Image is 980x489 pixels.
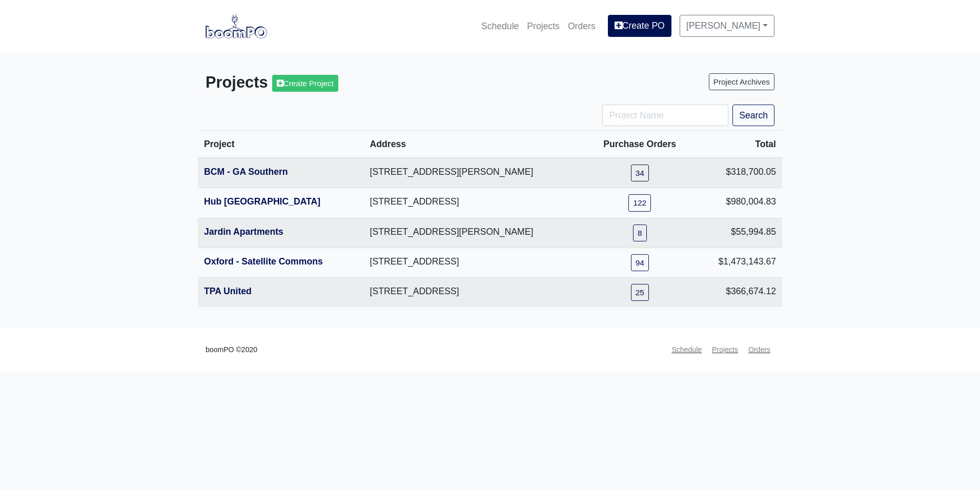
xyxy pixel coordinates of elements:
a: Hub [GEOGRAPHIC_DATA] [204,196,320,207]
th: Purchase Orders [586,131,693,158]
td: $366,674.12 [693,277,782,307]
td: [STREET_ADDRESS] [364,188,586,218]
a: 25 [631,284,649,301]
a: Create PO [608,15,671,36]
a: Schedule [477,15,523,37]
a: Projects [708,340,742,360]
a: Orders [564,15,600,37]
img: boomPO [206,14,267,38]
td: $318,700.05 [693,158,782,188]
a: 8 [633,225,647,241]
small: boomPO ©2020 [206,344,257,356]
th: Total [693,131,782,158]
a: Oxford - Satellite Commons [204,256,323,267]
a: Project Archives [709,73,774,90]
a: 94 [631,254,649,271]
a: 122 [628,194,651,211]
td: $55,994.85 [693,218,782,248]
a: TPA United [204,286,252,296]
button: Search [732,105,774,126]
td: [STREET_ADDRESS][PERSON_NAME] [364,218,586,248]
td: [STREET_ADDRESS] [364,248,586,277]
a: Create Project [272,75,338,92]
td: [STREET_ADDRESS] [364,277,586,307]
input: Project Name [602,105,728,126]
a: Orders [744,340,774,360]
a: Jardin Apartments [204,227,283,237]
a: 34 [631,165,649,181]
a: [PERSON_NAME] [680,15,774,36]
td: $980,004.83 [693,188,782,218]
h3: Projects [206,73,482,92]
th: Project [198,131,364,158]
td: $1,473,143.67 [693,248,782,277]
th: Address [364,131,586,158]
a: BCM - GA Southern [204,167,288,177]
a: Projects [523,15,564,37]
a: Schedule [667,340,706,360]
td: [STREET_ADDRESS][PERSON_NAME] [364,158,586,188]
